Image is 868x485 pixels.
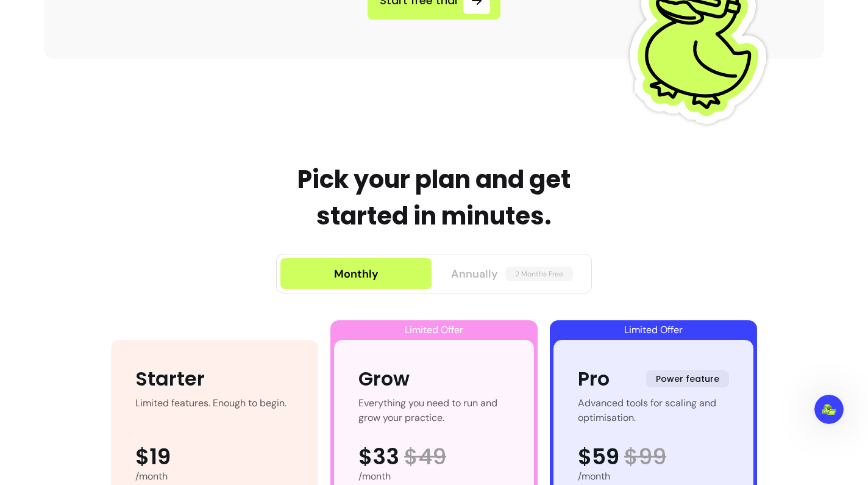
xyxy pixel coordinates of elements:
[214,5,236,27] div: Close
[8,5,31,28] button: go back
[358,469,510,484] div: /month
[135,445,171,469] span: $19
[404,445,446,469] span: $ 49
[578,445,619,469] span: $59
[334,265,379,282] div: Monthly
[553,320,753,340] div: Limited Offer
[20,96,190,132] div: If you have any question about what you can do with Fluum, I'm here to help!
[135,396,286,425] div: Limited features. Enough to begin.
[578,364,610,393] div: Pro
[578,396,729,425] div: Advanced tools for scaling and optimisation.
[624,445,666,469] span: $ 99
[358,396,510,425] div: Everything you need to run and grow your practice.
[646,370,729,387] span: Power feature
[20,276,224,307] input: Your email
[334,320,534,340] div: Limited Offer
[578,469,729,484] div: /month
[20,77,190,90] div: Hey there 😇
[10,70,234,171] div: Roberta says…
[263,161,605,234] h1: Pick your plan and get started in minutes.
[191,5,214,28] button: Home
[451,265,498,282] span: Annually
[207,338,226,357] button: Send a message…
[59,6,138,15] h1: [PERSON_NAME]
[13,307,231,328] textarea: Message…
[20,147,118,154] div: [PERSON_NAME] • 3m ago
[358,364,410,393] div: Grow
[59,15,121,27] p: Active 30m ago
[187,343,197,353] button: Emoji picker
[814,395,844,424] iframe: Intercom live chat
[505,267,573,281] span: 2 Months Free
[10,70,200,145] div: Hey there 😇If you have any question about what you can do with Fluum, I'm here to help![PERSON_NA...
[135,364,205,393] div: Starter
[35,7,54,26] img: Profile image for Roberta
[135,469,294,484] div: /month
[358,445,399,469] span: $33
